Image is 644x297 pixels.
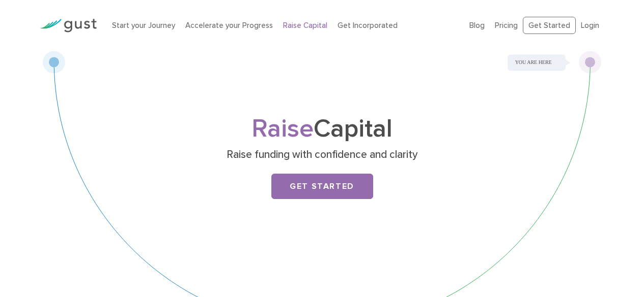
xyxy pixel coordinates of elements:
[523,17,576,35] a: Get Started
[338,21,398,30] a: Get Incorporated
[185,21,273,30] a: Accelerate your Progress
[469,21,485,30] a: Blog
[283,21,327,30] a: Raise Capital
[251,114,314,144] span: Raise
[581,21,599,30] a: Login
[121,117,523,141] h1: Capital
[112,21,175,30] a: Start your Journey
[125,148,519,162] p: Raise funding with confidence and clarity
[40,19,97,32] img: Gust Logo
[271,174,373,199] a: Get Started
[495,21,518,30] a: Pricing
